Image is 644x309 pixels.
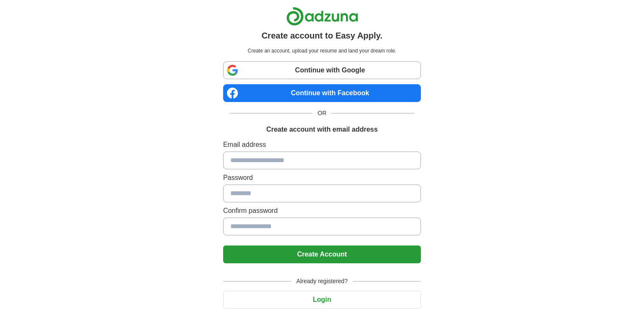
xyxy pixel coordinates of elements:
a: Login [223,296,421,303]
button: Login [223,291,421,309]
p: Create an account, upload your resume and land your dream role. [225,47,419,55]
span: Already registered? [291,277,353,286]
a: Continue with Google [223,61,421,79]
span: OR [312,109,332,118]
img: Adzuna logo [286,7,358,26]
label: Email address [223,140,421,150]
label: Password [223,173,421,183]
h1: Create account with email address [266,124,378,135]
label: Confirm password [223,206,421,216]
a: Continue with Facebook [223,84,421,102]
button: Create Account [223,246,421,263]
h1: Create account to Easy Apply. [262,29,383,42]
